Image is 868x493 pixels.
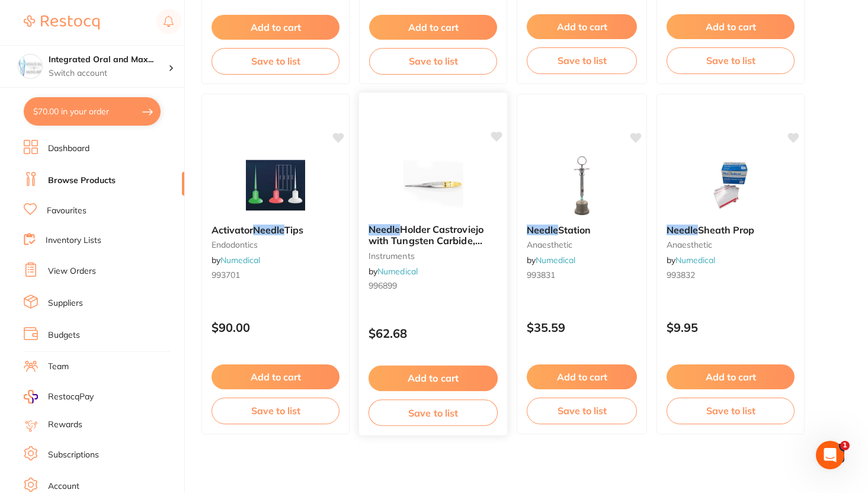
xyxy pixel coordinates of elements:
button: Add to cart [212,15,339,40]
span: by [369,266,418,277]
span: by [667,255,715,265]
a: Budgets [48,329,80,341]
p: $90.00 [212,321,339,334]
span: by [212,255,260,265]
button: Add to cart [212,364,339,389]
a: Numedical [377,266,418,277]
p: $35.59 [527,321,637,334]
b: Needle Holder Castroviejo with Tungsten Carbide, Straight 14.5cm [369,224,498,246]
small: instruments [369,251,498,260]
span: by [527,255,575,265]
b: Needle Sheath Prop [667,225,795,235]
em: Needle [369,223,401,235]
button: Add to cart [369,366,498,391]
a: Numedical [220,255,260,265]
p: $9.95 [667,321,795,334]
iframe: Intercom live chat [816,441,844,469]
img: Activator Needle Tips [237,156,314,215]
h4: Integrated Oral and Maxillofacial Surgery [49,54,168,66]
a: Browse Products [48,175,116,187]
span: 996899 [369,280,397,291]
small: anaesthetic [527,240,637,249]
button: Add to cart [667,364,795,389]
em: Needle [253,224,284,236]
a: Numedical [675,255,715,265]
span: 993831 [527,270,555,280]
a: Restocq Logo [24,9,100,36]
span: 993832 [667,270,695,280]
button: Save to list [667,398,795,424]
img: Integrated Oral and Maxillofacial Surgery [18,55,42,78]
span: Activator [212,224,253,236]
button: Save to list [667,47,795,73]
em: Needle [667,224,698,236]
em: Needle [527,224,558,236]
a: Inventory Lists [46,235,101,246]
p: Switch account [49,68,168,79]
a: Team [48,361,69,373]
img: Restocq Logo [24,15,100,30]
button: Add to cart [369,15,497,40]
span: RestocqPay [48,391,94,403]
img: Needle Holder Castroviejo with Tungsten Carbide, Straight 14.5cm [394,155,472,215]
p: $62.68 [369,326,498,340]
a: Dashboard [48,143,89,155]
button: Add to cart [527,14,637,39]
button: Save to list [212,48,339,74]
button: Add to cart [527,364,637,389]
button: Save to list [527,398,637,424]
button: Save to list [369,48,497,74]
a: View Orders [48,265,96,277]
span: 993701 [212,270,240,280]
b: Needle Station [527,225,637,235]
button: Add to cart [667,14,795,39]
span: Holder Castroviejo with Tungsten Carbide, Straight 14.5cm [369,223,483,257]
span: Sheath Prop [698,224,754,236]
img: Needle Sheath Prop [692,156,769,215]
span: Tips [284,224,303,236]
span: Station [558,224,591,236]
button: Save to list [369,399,498,426]
a: Rewards [48,419,82,431]
a: Numedical [536,255,575,265]
a: Account [48,481,79,492]
img: Needle Station [543,156,620,215]
small: endodontics [212,240,339,249]
button: Save to list [527,47,637,73]
small: anaesthetic [667,240,795,249]
a: Suppliers [48,297,83,309]
a: RestocqPay [24,390,94,404]
a: Subscriptions [48,449,99,461]
img: RestocqPay [24,390,38,404]
button: Save to list [212,398,339,424]
button: $70.00 in your order [24,97,161,126]
a: Favourites [47,205,87,217]
span: 1 [840,441,850,450]
b: Activator Needle Tips [212,225,339,235]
